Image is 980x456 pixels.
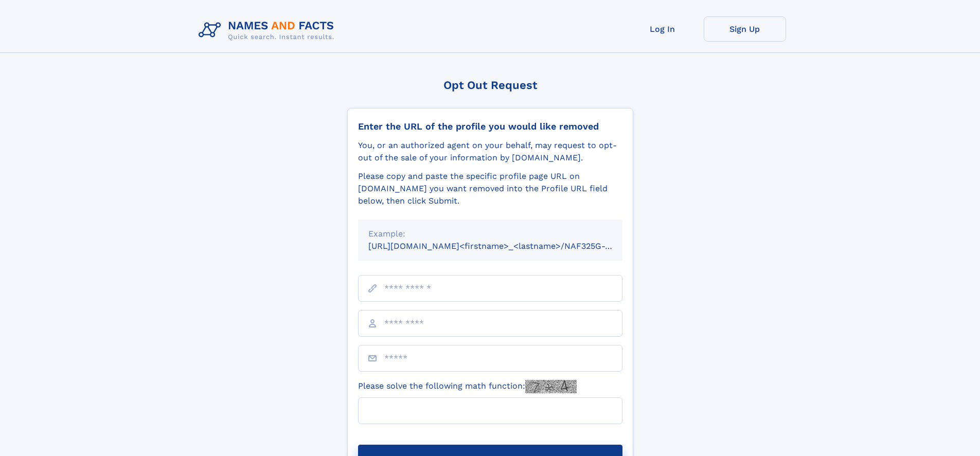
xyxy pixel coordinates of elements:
[368,241,642,251] small: [URL][DOMAIN_NAME]<firstname>_<lastname>/NAF325G-xxxxxxxx
[621,16,704,42] a: Log In
[194,16,343,44] img: Logo Names and Facts
[358,139,622,164] div: You, or an authorized agent on your behalf, may request to opt-out of the sale of your informatio...
[358,380,577,393] label: Please solve the following math function:
[704,16,786,42] a: Sign Up
[358,170,622,207] div: Please copy and paste the specific profile page URL on [DOMAIN_NAME] you want removed into the Pr...
[358,121,622,132] div: Enter the URL of the profile you would like removed
[368,228,612,240] div: Example:
[347,79,633,92] div: Opt Out Request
